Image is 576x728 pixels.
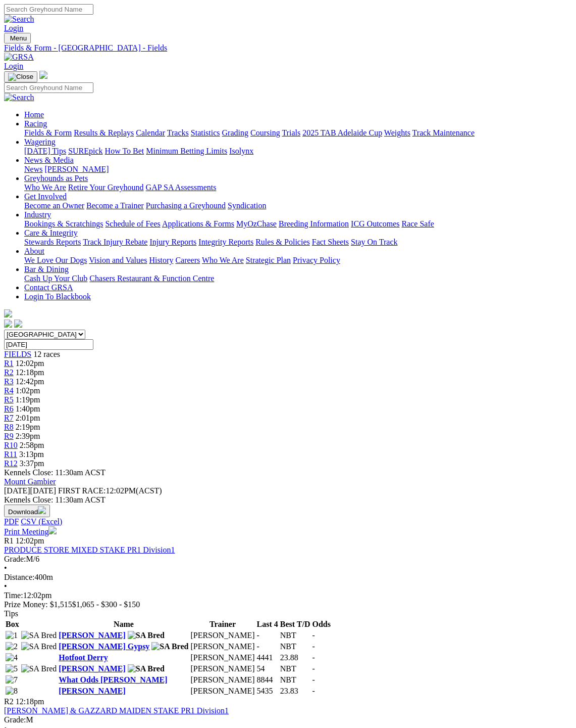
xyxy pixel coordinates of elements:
a: Login To Blackbook [24,292,91,301]
div: 12:02pm [4,591,572,600]
a: Rules & Policies [255,238,310,246]
span: - [312,664,315,673]
span: 1:19pm [16,395,40,404]
a: R9 [4,432,14,440]
a: R10 [4,441,18,449]
a: Login [4,62,23,70]
img: 5 [6,664,18,673]
a: Integrity Reports [198,238,253,246]
img: GRSA [4,53,34,62]
a: R6 [4,404,14,413]
a: Bar & Dining [24,265,69,274]
a: [PERSON_NAME] Gypsy [59,642,149,651]
img: twitter.svg [14,320,22,328]
a: PDF [4,517,19,526]
span: 2:58pm [20,441,44,449]
span: R2 [4,697,14,706]
button: Toggle navigation [4,33,31,43]
a: Care & Integrity [24,229,78,237]
img: 1 [6,631,18,640]
a: Calendar [136,128,165,137]
a: News & Media [24,156,74,164]
td: [PERSON_NAME] [190,630,255,641]
td: [PERSON_NAME] [190,686,255,696]
img: download.svg [38,506,46,514]
img: SA Bred [21,664,57,673]
img: 7 [6,675,18,685]
div: Fields & Form - [GEOGRAPHIC_DATA] - Fields [4,43,572,53]
a: [PERSON_NAME] [59,687,125,695]
span: - [312,642,315,651]
span: 12:18pm [16,697,44,706]
a: Isolynx [229,147,253,155]
button: Toggle navigation [4,71,37,82]
a: Retire Your Greyhound [68,183,144,192]
span: 2:01pm [16,414,40,422]
a: Purchasing a Greyhound [146,201,226,210]
a: Breeding Information [279,219,349,228]
a: R2 [4,368,14,377]
span: 12:18pm [16,368,44,377]
a: Contact GRSA [24,283,73,292]
a: R8 [4,423,14,431]
img: 4 [6,653,18,662]
a: Home [24,110,44,119]
a: Applications & Forms [162,219,234,228]
span: R11 [4,450,17,459]
td: NBT [280,630,311,641]
span: Grade: [4,555,26,563]
a: Privacy Policy [293,256,340,264]
td: 23.88 [280,653,311,663]
a: [PERSON_NAME] [44,165,109,173]
div: Care & Integrity [24,238,572,247]
img: facebook.svg [4,320,12,328]
td: - [256,630,279,641]
a: Strategic Plan [246,256,291,264]
span: 2:39pm [16,432,40,440]
a: Get Involved [24,192,67,201]
a: Fact Sheets [312,238,349,246]
span: R1 [4,359,14,368]
div: News & Media [24,165,572,174]
a: FIELDS [4,350,31,358]
img: SA Bred [128,631,165,640]
a: ICG Outcomes [351,219,399,228]
span: • [4,564,7,572]
a: Syndication [228,201,266,210]
a: Mount Gambier [4,477,56,486]
img: printer.svg [48,526,57,534]
div: Get Involved [24,201,572,210]
a: R4 [4,386,14,395]
a: Hotfoot Derry [59,653,108,662]
span: - [312,687,315,695]
span: Distance: [4,573,34,581]
span: 3:13pm [19,450,44,459]
a: MyOzChase [236,219,277,228]
a: Tracks [167,128,189,137]
a: [PERSON_NAME] & GAZZARD MAIDEN STAKE PR1 Division1 [4,706,229,715]
input: Select date [4,339,93,350]
div: Bar & Dining [24,274,572,283]
span: 12:02pm [16,536,44,545]
span: FIRST RACE: [58,486,106,495]
a: 2025 TAB Adelaide Cup [302,128,382,137]
th: Best T/D [280,619,311,629]
a: [PERSON_NAME] [59,631,125,640]
span: Kennels Close: 11:30am ACST [4,468,106,477]
a: Racing [24,119,47,128]
span: Menu [10,34,27,42]
a: About [24,247,44,255]
span: R1 [4,536,14,545]
a: Weights [384,128,410,137]
a: News [24,165,42,173]
td: 23.83 [280,686,311,696]
span: 1:02pm [16,386,40,395]
a: R12 [4,459,18,468]
a: Schedule of Fees [105,219,160,228]
span: 12:02pm [16,359,44,368]
span: [DATE] [4,486,30,495]
a: Login [4,24,23,32]
a: Grading [222,128,248,137]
